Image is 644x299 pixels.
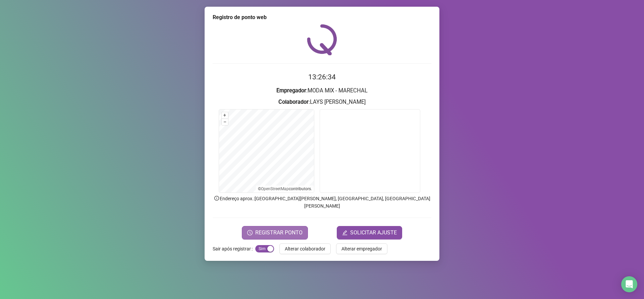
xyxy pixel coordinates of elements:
[276,87,306,94] strong: Empregador
[213,195,431,210] p: Endereço aprox. : [GEOGRAPHIC_DATA][PERSON_NAME], [GEOGRAPHIC_DATA], [GEOGRAPHIC_DATA][PERSON_NAME]
[341,245,382,252] span: Alterar empregador
[337,226,402,239] button: editSOLICITAR AJUSTE
[242,226,308,239] button: REGISTRAR PONTO
[222,119,228,125] button: –
[285,245,325,252] span: Alterar colaborador
[350,229,397,237] span: SOLICITAR AJUSTE
[255,229,303,237] span: REGISTRAR PONTO
[342,230,347,235] span: edit
[621,276,637,292] div: Open Intercom Messenger
[214,195,220,201] span: info-circle
[336,243,387,254] button: Alterar empregador
[261,186,289,191] a: OpenStreetMap
[307,24,337,55] img: QRPoint
[213,243,255,254] label: Sair após registrar
[308,73,336,81] time: 13:26:34
[222,112,228,119] button: +
[258,186,312,191] li: © contributors.
[213,13,431,21] div: Registro de ponto web
[213,86,431,95] h3: : MODA MIX - MARECHAL
[279,243,331,254] button: Alterar colaborador
[213,98,431,106] h3: : LAYS [PERSON_NAME]
[278,99,309,105] strong: Colaborador
[247,230,253,235] span: clock-circle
